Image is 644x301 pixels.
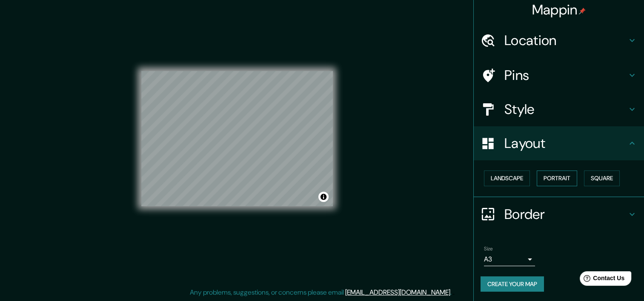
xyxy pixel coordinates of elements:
[452,287,453,298] div: .
[579,8,586,14] img: pin-icon.png
[504,135,627,152] h4: Layout
[474,197,644,231] div: Border
[568,268,635,292] iframe: Help widget launcher
[141,71,333,206] canvas: Map
[481,276,544,292] button: Create your map
[484,170,530,186] button: Landscape
[453,287,455,298] div: .
[504,101,627,118] h4: Style
[532,1,586,18] h4: Mappin
[474,126,644,160] div: Layout
[504,206,627,223] h4: Border
[190,287,452,298] p: Any problems, suggestions, or concerns please email .
[504,67,627,84] h4: Pins
[474,58,644,92] div: Pins
[474,92,644,126] div: Style
[474,23,644,57] div: Location
[484,253,535,266] div: A3
[584,170,620,186] button: Square
[504,32,627,49] h4: Location
[345,288,450,297] a: [EMAIL_ADDRESS][DOMAIN_NAME]
[318,192,329,202] button: Toggle attribution
[484,245,493,252] label: Size
[537,170,577,186] button: Portrait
